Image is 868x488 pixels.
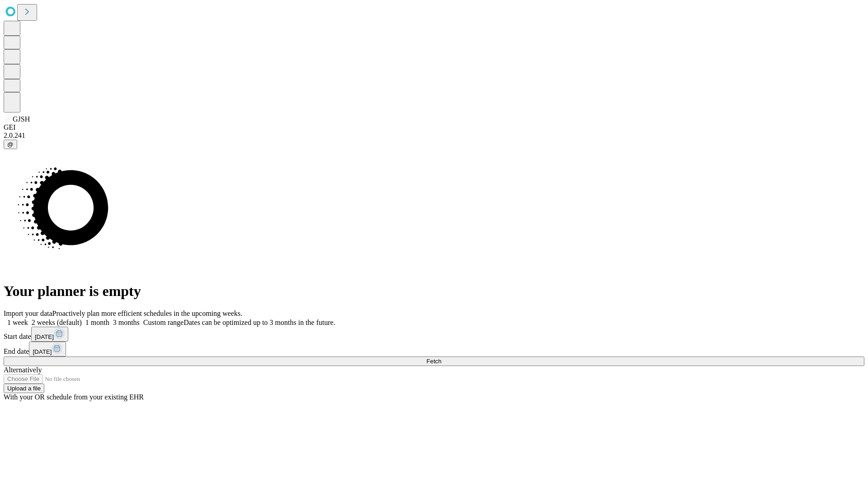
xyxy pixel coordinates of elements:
span: @ [7,141,14,148]
span: [DATE] [35,333,54,340]
button: Upload a file [4,384,44,393]
span: Import your data [4,310,52,317]
span: Proactively plan more efficient schedules in the upcoming weeks. [52,310,242,317]
button: [DATE] [29,342,66,357]
span: Fetch [426,358,441,365]
button: [DATE] [31,327,68,342]
div: 2.0.241 [4,131,864,140]
span: GJSH [13,115,30,123]
span: 3 months [113,319,140,326]
span: Dates can be optimized up to 3 months in the future. [184,319,335,326]
span: Alternatively [4,366,42,374]
div: End date [4,342,864,357]
button: @ [4,140,17,149]
span: 1 week [7,319,28,326]
span: 1 month [85,319,109,326]
div: GEI [4,123,864,131]
button: Fetch [4,357,864,366]
span: With your OR schedule from your existing EHR [4,393,144,401]
span: [DATE] [33,348,52,355]
div: Start date [4,327,864,342]
span: 2 weeks (default) [32,319,82,326]
span: Custom range [143,319,184,326]
h1: Your planner is empty [4,283,864,300]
